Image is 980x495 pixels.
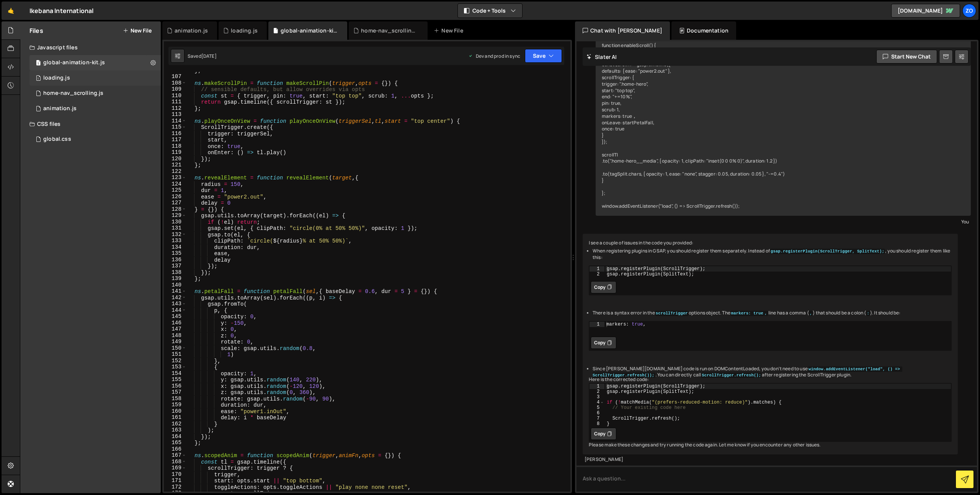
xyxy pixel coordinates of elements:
[809,311,813,316] code: ,
[164,111,186,118] div: 113
[575,21,670,40] div: Chat with [PERSON_NAME]
[164,427,186,433] div: 163
[962,4,976,18] a: Zo
[671,21,736,40] div: Documentation
[164,446,186,453] div: 166
[164,269,186,276] div: 138
[468,53,520,59] div: Dev and prod in sync
[164,231,186,238] div: 132
[434,27,466,34] div: New File
[891,4,960,18] a: [DOMAIN_NAME]
[164,396,186,402] div: 158
[201,53,217,59] div: [DATE]
[164,339,186,345] div: 149
[164,86,186,93] div: 109
[361,27,418,34] div: home-nav_scrolling.js
[164,143,186,150] div: 118
[164,257,186,263] div: 136
[43,90,103,97] div: home-nav_scrolling.js
[164,124,186,130] div: 115
[281,27,338,34] div: global-animation-kit.js
[164,459,186,465] div: 168
[164,105,186,112] div: 112
[590,394,604,400] div: 3
[164,174,186,181] div: 123
[29,55,161,70] div: 14777/38309.js
[164,212,186,219] div: 129
[164,320,186,326] div: 146
[29,70,161,86] div: 14777/44450.js
[164,433,186,440] div: 164
[164,244,186,251] div: 134
[585,456,956,463] div: [PERSON_NAME]
[164,408,186,415] div: 160
[164,295,186,301] div: 142
[175,27,208,34] div: animation.js
[525,49,562,63] button: Save
[164,162,186,168] div: 121
[164,206,186,213] div: 128
[164,402,186,408] div: 159
[164,194,186,200] div: 126
[164,332,186,339] div: 148
[164,345,186,352] div: 150
[43,59,105,66] div: global-animation-kit.js
[590,384,604,389] div: 1
[164,370,186,377] div: 154
[590,266,604,272] div: 1
[586,53,617,60] h2: Slater AI
[591,428,616,440] button: Copy
[164,471,186,478] div: 170
[458,4,522,18] button: Code + Tools
[29,26,43,35] h2: Files
[164,288,186,295] div: 141
[164,263,186,269] div: 137
[164,250,186,257] div: 135
[590,322,604,327] div: 1
[591,337,616,349] button: Copy
[29,86,161,101] div: 14777/43779.js
[164,238,186,244] div: 133
[590,400,604,405] div: 4
[164,307,186,314] div: 144
[164,168,186,175] div: 122
[164,73,186,80] div: 107
[123,28,152,34] button: New File
[583,234,958,454] div: I see a couple of issues in the code you provided: Here is the corrected code: Please make these ...
[164,93,186,99] div: 110
[164,351,186,358] div: 151
[164,137,186,143] div: 117
[164,376,186,383] div: 155
[164,187,186,194] div: 125
[164,421,186,427] div: 162
[593,248,952,261] li: When registering plugins in GSAP, you should register them separately. Instead of , you should re...
[590,272,604,277] div: 2
[164,358,186,364] div: 152
[598,218,969,226] div: You
[29,6,93,15] div: Ikebana International
[36,76,41,82] span: 1
[231,27,258,34] div: loading.js
[164,477,186,484] div: 171
[593,366,952,379] li: Since [PERSON_NAME][DOMAIN_NAME] code is run on DOMContentLoaded, you don't need to use . You can...
[164,181,186,187] div: 124
[164,275,186,282] div: 139
[20,40,161,55] div: Javascript files
[590,416,604,421] div: 7
[655,311,689,316] code: scrollTrigger
[164,414,186,421] div: 161
[770,249,885,254] code: gsap.registerPlugin(ScrollTrigger, SplitText);
[164,301,186,307] div: 143
[866,311,870,316] code: :
[2,2,20,20] a: 🤙
[164,364,186,370] div: 153
[593,366,902,378] code: window.addEventListener("load", () => ScrollTrigger.refresh());
[43,75,70,81] div: loading.js
[590,421,604,427] div: 8
[164,130,186,137] div: 116
[164,389,186,396] div: 157
[591,281,616,293] button: Copy
[164,465,186,471] div: 169
[164,118,186,124] div: 114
